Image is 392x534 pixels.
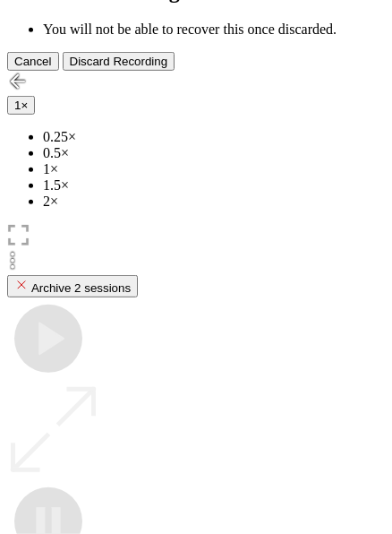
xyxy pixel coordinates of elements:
button: 1× [7,96,35,115]
button: Cancel [7,52,59,71]
button: Discard Recording [63,52,175,71]
li: 1.5× [43,177,385,194]
li: 0.25× [43,129,385,145]
li: 1× [43,161,385,177]
div: Archive 2 sessions [14,278,131,295]
li: You will not be able to recover this once discarded. [43,22,385,38]
li: 0.5× [43,145,385,161]
li: 2× [43,194,385,210]
button: Archive 2 sessions [7,275,138,297]
span: 1 [14,99,21,112]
